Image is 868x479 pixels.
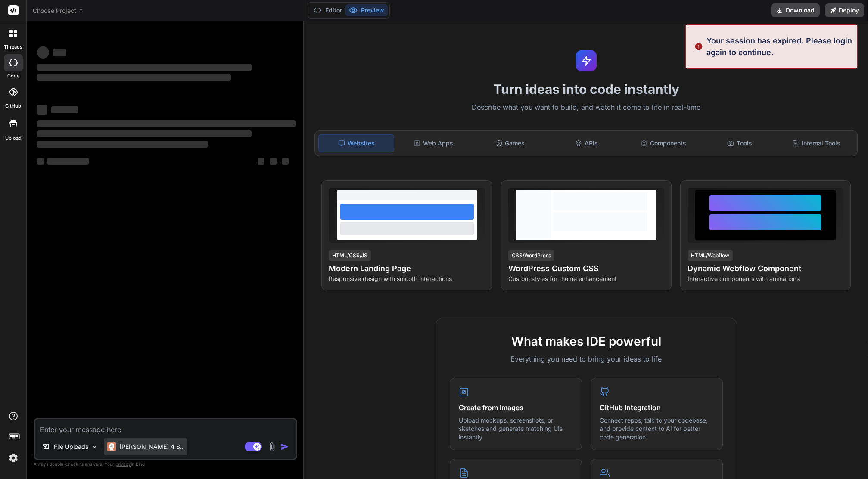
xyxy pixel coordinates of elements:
span: ‌ [37,130,252,137]
h4: Modern Landing Page [329,263,485,275]
span: Choose Project [33,6,84,15]
p: Connect repos, talk to your codebase, and provide context to AI for better code generation [600,416,714,442]
h4: GitHub Integration [600,402,714,413]
span: ‌ [37,120,296,127]
span: privacy [115,461,131,467]
img: settings [6,451,21,465]
p: Responsive design with smooth interactions [329,275,485,283]
img: Pick Models [91,443,98,451]
span: ‌ [37,64,252,71]
span: ‌ [258,158,264,165]
span: ‌ [270,158,277,165]
h4: Create from Images [459,402,573,413]
div: HTML/Webflow [688,250,733,261]
label: GitHub [5,102,21,110]
span: ‌ [37,141,208,148]
span: ‌ [37,105,47,115]
div: Tools [702,134,777,152]
h1: Turn ideas into code instantly [309,81,863,97]
span: ‌ [282,158,289,165]
div: Games [473,134,548,152]
span: ‌ [51,106,78,113]
img: icon [280,442,289,451]
button: Deploy [825,3,864,17]
div: CSS/WordPress [508,250,554,261]
h2: What makes IDE powerful [450,332,723,350]
p: [PERSON_NAME] 4 S.. [119,442,184,451]
div: APIs [549,134,624,152]
span: ‌ [53,49,66,56]
p: Describe what you want to build, and watch it come to life in real-time [309,102,863,113]
p: Always double-check its answers. Your in Bind [34,460,297,468]
img: Claude 4 Sonnet [107,442,116,451]
img: alert [694,35,703,58]
p: Everything you need to bring your ideas to life [450,354,723,364]
button: Preview [345,4,388,16]
button: Download [771,3,820,17]
img: attachment [267,442,277,452]
p: Interactive components with animations [688,275,843,283]
label: threads [4,43,22,51]
h4: WordPress Custom CSS [508,263,664,275]
span: ‌ [37,158,44,165]
label: code [7,72,19,80]
div: Components [626,134,701,152]
span: ‌ [37,74,231,81]
p: Upload mockups, screenshots, or sketches and generate matching UIs instantly [459,416,573,442]
span: ‌ [37,46,49,59]
div: Web Apps [396,134,471,152]
h4: Dynamic Webflow Component [688,263,843,275]
div: Websites [318,134,394,152]
p: Your session has expired. Please login again to continue. [706,35,852,58]
span: ‌ [47,158,89,165]
p: Custom styles for theme enhancement [508,275,664,283]
div: Internal Tools [779,134,854,152]
label: Upload [5,135,22,142]
div: HTML/CSS/JS [329,250,371,261]
p: File Uploads [54,442,88,451]
button: Editor [310,4,345,16]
